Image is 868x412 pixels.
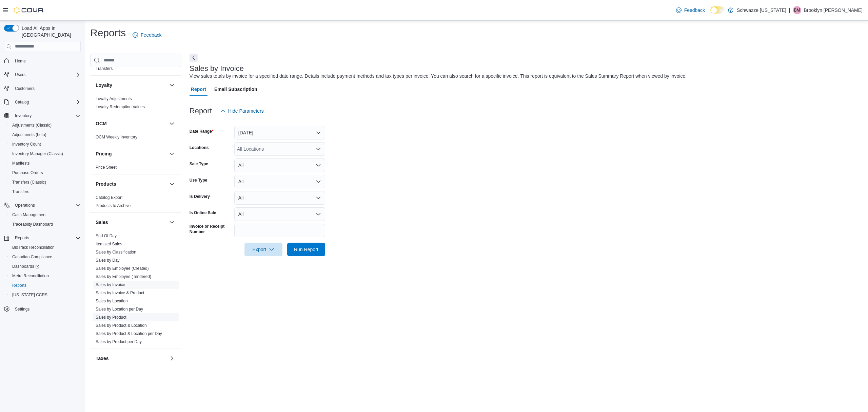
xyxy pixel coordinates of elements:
[12,304,81,313] span: Settings
[228,108,264,114] span: Hide Parameters
[12,71,28,79] button: Users
[96,323,147,328] span: Sales by Product & Location
[190,224,232,235] label: Invoice or Receipt Number
[96,105,145,109] a: Loyalty Redemption Values
[7,220,83,229] button: Traceabilty Dashboard
[7,271,83,281] button: Metrc Reconciliation
[96,165,117,170] span: Price Sheet
[12,84,81,93] span: Customers
[96,150,112,157] h3: Pricing
[90,232,181,349] div: Sales
[4,53,81,332] nav: Complex example
[96,291,144,295] a: Sales by Invoice & Product
[96,195,122,200] a: Catalog Export
[234,126,325,139] button: [DATE]
[190,194,210,199] label: Is Delivery
[1,201,83,210] button: Operations
[9,159,32,167] a: Manifests
[12,57,28,65] a: Home
[9,262,81,270] span: Dashboards
[12,132,46,137] span: Adjustments (beta)
[234,191,325,205] button: All
[96,339,142,344] span: Sales by Product per Day
[244,243,282,256] button: Export
[96,66,113,71] span: Transfers
[9,272,81,280] span: Metrc Reconciliation
[1,304,83,314] button: Settings
[12,292,47,298] span: [US_STATE] CCRS
[96,315,126,320] a: Sales by Product
[19,25,81,38] span: Load All Apps in [GEOGRAPHIC_DATA]
[96,331,162,336] span: Sales by Product & Location per Day
[1,70,83,79] button: Users
[9,150,81,158] span: Inventory Manager (Classic)
[9,253,55,261] a: Canadian Compliance
[96,355,109,362] h3: Taxes
[168,150,176,158] button: Pricing
[190,54,198,62] button: Next
[9,178,49,186] a: Transfers (Classic)
[96,355,166,362] button: Taxes
[12,234,81,242] span: Reports
[12,273,49,279] span: Metrc Reconciliation
[15,58,26,64] span: Home
[130,28,164,42] a: Feedback
[9,140,81,148] span: Inventory Count
[12,57,81,65] span: Home
[9,159,81,167] span: Manifests
[96,203,131,208] span: Products to Archive
[7,281,83,290] button: Reports
[12,305,32,313] a: Settings
[96,195,122,200] span: Catalog Export
[96,282,125,287] a: Sales by Invoice
[190,177,207,183] label: Use Type
[15,235,29,241] span: Reports
[190,107,212,115] h3: Report
[9,169,46,177] a: Purchase Orders
[96,250,136,255] a: Sales by Classification
[96,219,108,226] h3: Sales
[12,112,81,120] span: Inventory
[710,6,725,14] input: Dark Mode
[7,187,83,196] button: Transfers
[90,163,181,174] div: Pricing
[15,306,29,312] span: Settings
[12,151,63,156] span: Inventory Manager (Classic)
[9,211,81,219] span: Cash Management
[96,241,122,247] span: Itemized Sales
[249,243,278,256] span: Export
[96,274,151,279] span: Sales by Employee (Tendered)
[7,168,83,177] button: Purchase Orders
[12,180,46,185] span: Transfers (Classic)
[96,290,144,296] span: Sales by Invoice & Product
[12,283,26,288] span: Reports
[90,26,126,40] h1: Reports
[96,323,147,328] a: Sales by Product & Location
[15,72,25,77] span: Users
[96,266,149,271] span: Sales by Employee (Created)
[12,85,37,93] a: Customers
[7,177,83,187] button: Transfers (Classic)
[96,134,137,140] span: OCM Weekly Inventory
[793,6,801,14] div: Brooklyn Michele Carlton
[217,104,267,118] button: Hide Parameters
[96,249,136,255] span: Sales by Classification
[12,98,32,106] button: Catalog
[96,274,151,279] a: Sales by Employee (Tendered)
[96,258,120,263] a: Sales by Day
[9,220,81,228] span: Traceabilty Dashboard
[168,81,176,89] button: Loyalty
[737,6,786,14] p: Schwazze [US_STATE]
[12,161,29,166] span: Manifests
[12,142,41,147] span: Inventory Count
[12,212,46,218] span: Cash Management
[168,218,176,226] button: Sales
[12,189,29,194] span: Transfers
[9,281,81,289] span: Reports
[234,158,325,172] button: All
[15,86,35,91] span: Customers
[96,104,145,110] span: Loyalty Redemption Values
[9,188,32,196] a: Transfers
[12,71,81,79] span: Users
